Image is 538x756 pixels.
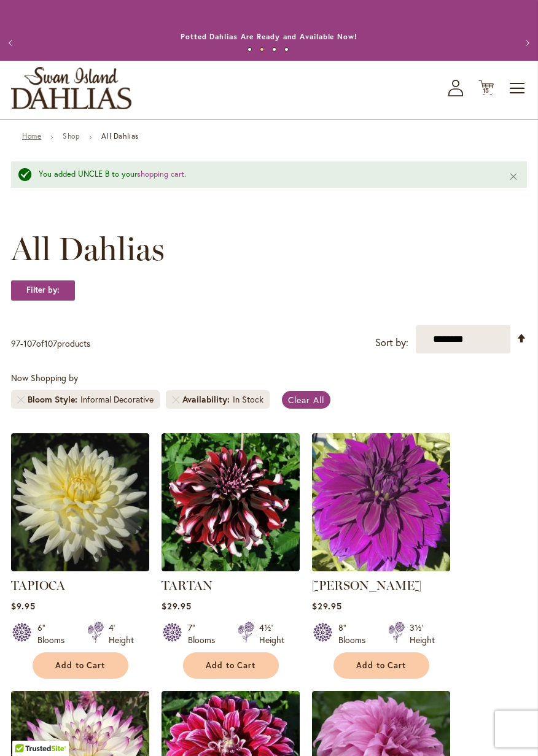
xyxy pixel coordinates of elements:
[39,169,490,180] div: You added UNCLE B to your .
[312,562,450,574] a: Thomas Edison
[11,67,131,109] a: store logo
[233,393,263,406] div: In Stock
[63,131,80,141] a: Shop
[9,712,44,747] iframe: Launch Accessibility Center
[23,337,36,349] span: 107
[162,600,192,612] span: $29.95
[11,280,75,301] strong: Filter by:
[44,337,57,349] span: 107
[260,47,264,52] button: 2 of 4
[11,231,165,268] span: All Dahlias
[11,337,20,349] span: 97
[28,393,80,406] span: Bloom Style
[513,31,538,55] button: Next
[162,562,300,574] a: Tartan
[188,622,223,646] div: 7" Blooms
[11,578,65,593] a: TAPIOCA
[410,622,435,646] div: 3½' Height
[248,47,252,52] button: 1 of 4
[181,32,357,41] a: Potted Dahlias Are Ready and Available Now!
[11,372,78,384] span: Now Shopping by
[312,433,450,571] img: Thomas Edison
[312,578,421,593] a: [PERSON_NAME]
[206,660,256,671] span: Add to Cart
[137,169,184,179] a: shopping cart
[333,652,429,679] button: Add to Cart
[284,47,289,52] button: 4 of 4
[478,80,494,96] button: 15
[162,433,300,571] img: Tartan
[37,622,72,646] div: 6" Blooms
[11,433,149,571] img: TAPIOCA
[272,47,276,52] button: 3 of 4
[182,393,233,406] span: Availability
[172,396,179,403] a: Remove Availability In Stock
[338,622,373,646] div: 8" Blooms
[312,600,342,612] span: $29.95
[259,622,284,646] div: 4½' Height
[11,334,90,353] p: - of products
[483,87,490,94] span: 15
[22,131,41,141] a: Home
[101,131,139,141] strong: All Dahlias
[282,391,330,409] a: Clear All
[33,652,128,679] button: Add to Cart
[375,331,408,354] label: Sort by:
[356,660,407,671] span: Add to Cart
[80,393,154,406] div: Informal Decorative
[183,652,279,679] button: Add to Cart
[11,562,149,574] a: TAPIOCA
[55,660,106,671] span: Add to Cart
[109,622,134,646] div: 4' Height
[162,578,212,593] a: TARTAN
[11,600,36,612] span: $9.95
[17,396,25,403] a: Remove Bloom Style Informal Decorative
[288,394,324,406] span: Clear All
